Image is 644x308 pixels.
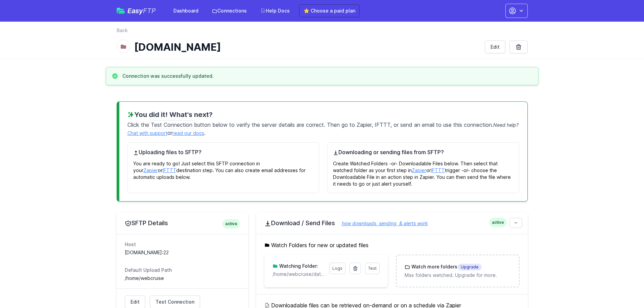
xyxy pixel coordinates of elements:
[125,249,240,256] dd: [DOMAIN_NAME]:22
[125,241,240,248] dt: Host
[333,148,514,156] h4: Downloading or sending files from SFTP?
[117,8,125,14] img: easyftp_logo.png
[457,264,482,270] span: Upgrade
[329,263,345,274] a: Logs
[368,266,377,271] span: Test
[222,219,240,229] span: active
[127,130,167,136] a: Chat with support
[485,41,505,53] a: Edit
[272,271,325,278] p: /home/webcruise/data/webcruise
[397,255,519,287] a: Watch more foldersUpgrade Max folders watched. Upgrade for more.
[208,5,251,17] a: Connections
[365,263,380,274] a: Test
[125,267,240,274] dt: Default Upload Path
[410,263,482,270] h3: Watch more folders
[172,130,204,136] a: read our docs
[299,4,360,17] a: ⭐ Choose a paid plan
[125,275,240,282] dd: /home/webcruise
[493,122,519,128] span: Need help?
[133,156,314,181] p: You are ready to go! Just select this SFTP connection in your or destination step. You can also c...
[412,167,426,173] a: Zapier
[335,220,428,226] a: how downloads, sending, & alerts work
[127,110,519,119] h3: You did it! What's next?
[489,218,507,227] span: active
[127,119,519,137] p: Click the button below to verify the server details are correct. Then go to Zapier, IFTTT, or sen...
[127,7,156,14] span: Easy
[122,73,214,79] h3: Connection was successfully updated.
[256,5,294,17] a: Help Docs
[264,241,520,249] h5: Watch Folders for new or updated files
[125,219,240,227] h2: SFTP Details
[405,272,510,279] p: Max folders watched. Upgrade for more.
[163,167,176,173] a: IFTTT
[149,120,194,129] span: Test Connection
[431,167,445,173] a: IFTTT
[117,27,528,38] nav: Breadcrumb
[333,156,514,187] p: Create Watched Folders -or- Downloadable Files below. Then select that watched folder as your fir...
[278,263,318,269] h3: Watching Folder:
[143,7,156,15] span: FTP
[169,5,202,17] a: Dashboard
[134,41,479,53] h1: [DOMAIN_NAME]
[264,219,520,227] h2: Download / Send Files
[117,27,128,34] a: Back
[143,167,158,173] a: Zapier
[117,7,156,14] a: EasyFTP
[133,148,314,156] h4: Uploading files to SFTP?
[156,299,194,305] span: Test Connection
